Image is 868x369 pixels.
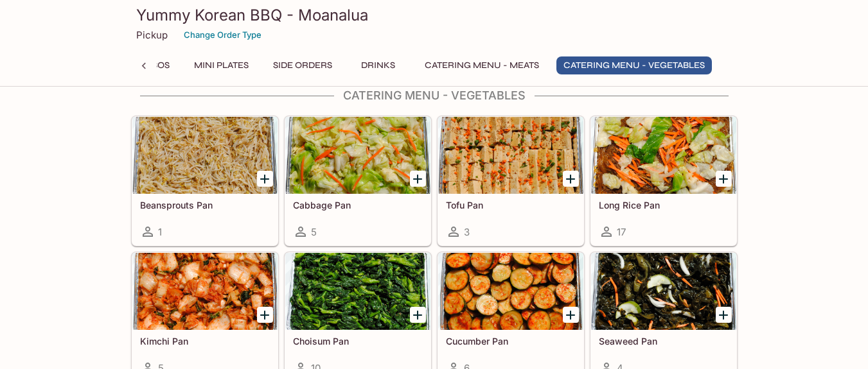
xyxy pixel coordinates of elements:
[563,307,579,323] button: Add Cucumber Pan
[438,117,583,194] div: Tofu Pan
[410,307,426,323] button: Add Choisum Pan
[140,200,270,210] h5: Beansprouts Pan
[418,56,546,74] button: Catering Menu - Meats
[438,253,583,330] div: Cucumber Pan
[350,56,407,74] button: Drinks
[136,29,168,41] p: Pickup
[446,336,576,347] h5: Cucumber Pan
[591,253,736,330] div: Seaweed Pan
[617,226,626,238] span: 17
[285,117,430,194] div: Cabbage Pan
[599,200,729,210] h5: Long Rice Pan
[716,307,732,323] button: Add Seaweed Pan
[266,56,339,74] button: Side Orders
[158,226,162,238] span: 1
[311,226,317,238] span: 5
[285,253,430,330] div: Choisum Pan
[464,226,470,238] span: 3
[285,116,431,246] a: Cabbage Pan5
[446,200,576,210] h5: Tofu Pan
[556,56,712,74] button: Catering Menu - Vegetables
[716,171,732,187] button: Add Long Rice Pan
[140,336,270,347] h5: Kimchi Pan
[257,307,273,323] button: Add Kimchi Pan
[293,336,423,347] h5: Choisum Pan
[178,25,267,45] button: Change Order Type
[563,171,579,187] button: Add Tofu Pan
[293,200,423,210] h5: Cabbage Pan
[599,336,729,347] h5: Seaweed Pan
[590,116,737,246] a: Long Rice Pan17
[257,171,273,187] button: Add Beansprouts Pan
[132,117,278,194] div: Beansprouts Pan
[132,116,278,246] a: Beansprouts Pan1
[410,171,426,187] button: Add Cabbage Pan
[136,5,732,25] h3: Yummy Korean BBQ - Moanalua
[591,117,736,194] div: Long Rice Pan
[131,89,738,103] h4: Catering Menu - Vegetables
[438,116,584,246] a: Tofu Pan3
[132,253,278,330] div: Kimchi Pan
[187,56,256,74] button: Mini Plates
